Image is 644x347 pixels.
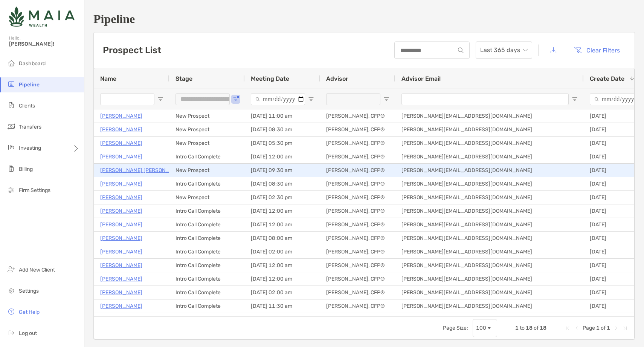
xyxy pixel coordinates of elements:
[395,259,584,272] div: [PERSON_NAME][EMAIL_ADDRESS][DOMAIN_NAME]
[395,218,584,231] div: [PERSON_NAME][EMAIL_ADDRESS][DOMAIN_NAME]
[320,232,395,245] div: [PERSON_NAME], CFP®
[395,245,584,258] div: [PERSON_NAME][EMAIL_ADDRESS][DOMAIN_NAME]
[169,109,245,123] div: New Prospect
[7,101,16,110] img: clients icon
[320,313,395,326] div: [PERSON_NAME], CFP®
[93,12,635,26] h1: Pipeline
[476,325,486,331] div: 100
[100,220,142,229] a: [PERSON_NAME]
[395,272,584,286] div: [PERSON_NAME][EMAIL_ADDRESS][DOMAIN_NAME]
[233,96,239,102] button: Open Filter Menu
[395,177,584,190] div: [PERSON_NAME][EMAIL_ADDRESS][DOMAIN_NAME]
[395,150,584,163] div: [PERSON_NAME][EMAIL_ADDRESS][DOMAIN_NAME]
[157,96,163,102] button: Open Filter Menu
[19,103,35,109] span: Clients
[100,75,116,82] span: Name
[19,187,50,193] span: Firm Settings
[245,204,320,218] div: [DATE] 12:00 am
[7,286,16,295] img: settings icon
[320,272,395,286] div: [PERSON_NAME], CFP®
[169,272,245,286] div: Intro Call Complete
[169,286,245,299] div: Intro Call Complete
[169,204,245,218] div: Intro Call Complete
[19,81,40,88] span: Pipeline
[7,122,16,131] img: transfers icon
[596,325,600,331] span: 1
[590,93,644,105] input: Create Date Filter Input
[100,274,142,284] a: [PERSON_NAME]
[169,259,245,272] div: Intro Call Complete
[7,307,16,316] img: get-help icon
[601,325,606,331] span: of
[100,206,142,216] p: [PERSON_NAME]
[245,123,320,136] div: [DATE] 08:30 am
[7,58,16,68] img: dashboard icon
[175,75,192,82] span: Stage
[100,301,142,311] a: [PERSON_NAME]
[515,325,519,331] span: 1
[320,259,395,272] div: [PERSON_NAME], CFP®
[169,123,245,136] div: New Prospect
[320,123,395,136] div: [PERSON_NAME], CFP®
[395,123,584,136] div: [PERSON_NAME][EMAIL_ADDRESS][DOMAIN_NAME]
[19,145,41,151] span: Investing
[100,261,142,270] a: [PERSON_NAME]
[100,138,142,148] a: [PERSON_NAME]
[395,299,584,313] div: [PERSON_NAME][EMAIL_ADDRESS][DOMAIN_NAME]
[395,191,584,204] div: [PERSON_NAME][EMAIL_ADDRESS][DOMAIN_NAME]
[103,45,161,55] h3: Prospect List
[19,267,55,273] span: Add New Client
[320,286,395,299] div: [PERSON_NAME], CFP®
[100,193,142,202] a: [PERSON_NAME]
[169,177,245,190] div: Intro Call Complete
[100,247,142,256] a: [PERSON_NAME]
[19,330,37,336] span: Log out
[169,313,245,326] div: Intro Call Complete
[169,299,245,313] div: Intro Call Complete
[19,124,41,130] span: Transfers
[7,265,16,274] img: add_new_client icon
[169,137,245,150] div: New Prospect
[320,177,395,190] div: [PERSON_NAME], CFP®
[245,191,320,204] div: [DATE] 02:30 pm
[100,152,142,161] p: [PERSON_NAME]
[169,150,245,163] div: Intro Call Complete
[100,288,142,297] a: [PERSON_NAME]
[520,325,525,331] span: to
[245,137,320,150] div: [DATE] 05:30 pm
[458,48,464,53] img: input icon
[320,299,395,313] div: [PERSON_NAME], CFP®
[245,286,320,299] div: [DATE] 02:00 am
[100,93,154,105] input: Name Filter Input
[395,232,584,245] div: [PERSON_NAME][EMAIL_ADDRESS][DOMAIN_NAME]
[169,218,245,231] div: Intro Call Complete
[320,191,395,204] div: [PERSON_NAME], CFP®
[245,259,320,272] div: [DATE] 12:00 am
[395,137,584,150] div: [PERSON_NAME][EMAIL_ADDRESS][DOMAIN_NAME]
[169,245,245,258] div: Intro Call Complete
[395,204,584,218] div: [PERSON_NAME][EMAIL_ADDRESS][DOMAIN_NAME]
[320,245,395,258] div: [PERSON_NAME], CFP®
[480,42,528,58] span: Last 365 days
[574,325,580,331] div: Previous Page
[320,150,395,163] div: [PERSON_NAME], CFP®
[320,137,395,150] div: [PERSON_NAME], CFP®
[245,109,320,123] div: [DATE] 11:00 am
[100,233,142,243] p: [PERSON_NAME]
[100,315,142,324] a: [PERSON_NAME]
[607,325,610,331] span: 1
[100,179,142,189] a: [PERSON_NAME]
[245,177,320,190] div: [DATE] 08:30 am
[326,75,348,82] span: Advisor
[565,325,571,331] div: First Page
[100,166,186,175] a: [PERSON_NAME] [PERSON_NAME]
